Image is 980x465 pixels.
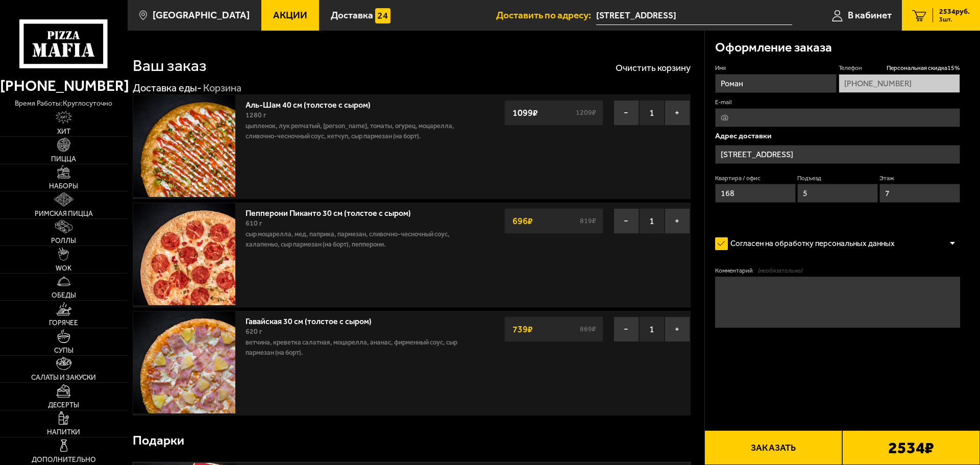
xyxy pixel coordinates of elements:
[31,374,96,381] span: Салаты и закуски
[47,429,80,436] span: Напитки
[246,121,473,141] p: цыпленок, лук репчатый, [PERSON_NAME], томаты, огурец, моцарелла, сливочно-чесночный соус, кетчуп...
[639,100,665,126] span: 1
[665,316,690,342] button: +
[665,100,690,126] button: +
[49,320,78,327] span: Горячее
[133,82,202,94] a: Доставка еды-
[133,434,184,447] h3: Подарки
[32,456,96,463] span: Дополнительно
[246,97,381,110] a: Аль-Шам 40 см (толстое с сыром)
[758,266,802,275] span: (необязательно)
[246,313,382,326] a: Гавайская 30 см (толстое с сыром)
[715,64,837,72] label: Имя
[614,316,639,342] button: −
[715,266,960,275] label: Комментарий
[510,103,541,123] strong: 1099 ₽
[939,8,970,15] span: 2534 руб.
[665,208,690,234] button: +
[848,10,892,20] span: В кабинет
[888,439,934,456] b: 2534 ₽
[879,174,960,183] label: Этаж
[133,57,207,74] h1: Ваш заказ
[52,292,76,299] span: Обеды
[375,8,390,23] img: 15daf4d41897b9f0e9f617042186c801.svg
[839,74,960,93] input: +7 (
[616,63,691,72] button: Очистить корзину
[51,237,76,244] span: Роллы
[49,183,78,190] span: Наборы
[596,6,792,25] input: Ваш адрес доставки
[715,108,960,127] input: @
[704,430,842,465] button: Заказать
[715,41,832,54] h3: Оформление заказа
[887,64,960,72] span: Персональная скидка 15 %
[331,10,373,20] span: Доставка
[246,229,473,250] p: сыр Моцарелла, мед, паприка, пармезан, сливочно-чесночный соус, халапеньо, сыр пармезан (на борт)...
[153,10,250,20] span: [GEOGRAPHIC_DATA]
[614,208,639,234] button: −
[574,109,598,116] s: 1209 ₽
[939,16,970,22] span: 3 шт.
[639,316,665,342] span: 1
[578,217,598,225] s: 819 ₽
[51,156,76,163] span: Пицца
[57,128,70,135] span: Хит
[839,64,960,72] label: Телефон
[797,174,878,183] label: Подъезд
[273,10,307,20] span: Акции
[246,205,421,218] a: Пепперони Пиканто 30 см (толстое с сыром)
[715,98,960,107] label: E-mail
[48,402,79,409] span: Десерты
[246,337,473,358] p: ветчина, креветка салатная, моцарелла, ананас, фирменный соус, сыр пармезан (на борт).
[35,210,93,217] span: Римская пицца
[715,132,960,140] p: Адрес доставки
[510,211,535,231] strong: 696 ₽
[639,208,665,234] span: 1
[54,347,73,354] span: Супы
[510,320,535,339] strong: 739 ₽
[715,174,796,183] label: Квартира / офис
[203,81,241,94] div: Корзина
[496,10,596,20] span: Доставить по адресу:
[246,219,262,228] span: 610 г
[246,327,262,336] span: 620 г
[246,111,266,119] span: 1280 г
[614,100,639,126] button: −
[56,265,71,272] span: WOK
[715,233,905,254] label: Согласен на обработку персональных данных
[578,326,598,333] s: 869 ₽
[715,74,837,93] input: Имя
[596,6,792,25] span: проспект Героев, 26к1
